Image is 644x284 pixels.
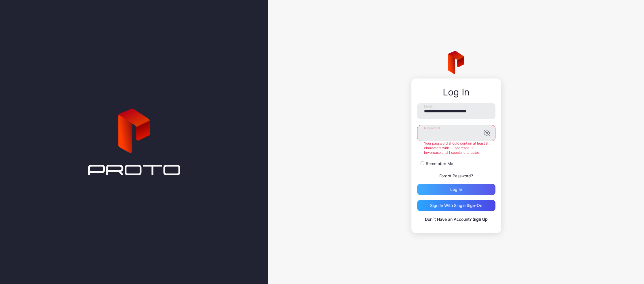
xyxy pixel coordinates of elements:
[417,103,495,119] input: Email
[439,173,473,178] a: Forgot Password?
[417,87,495,97] div: Log In
[450,187,462,192] div: Log in
[483,130,490,137] button: Password
[417,125,495,141] input: Password
[417,141,495,155] div: Your password should contain at least 8 characters with 1 uppercase, 1 lowercase and 1 special ch...
[473,217,488,222] a: Sign Up
[426,161,453,166] label: Remember Me
[417,184,495,195] button: Log in
[417,216,495,223] p: Don`t Have an Account?
[417,200,495,211] button: Sign in With Single Sign-On
[430,203,482,208] div: Sign in With Single Sign-On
